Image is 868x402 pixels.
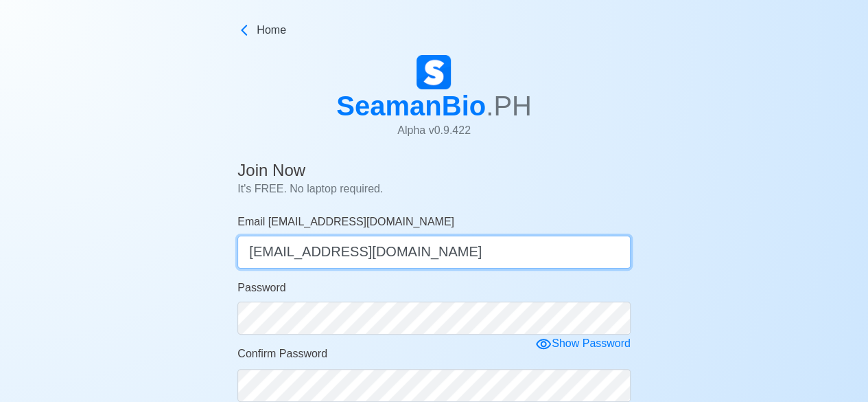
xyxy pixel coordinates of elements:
[257,22,286,38] span: Home
[336,89,532,122] h1: SeamanBio
[535,335,631,353] div: Show Password
[336,55,532,150] a: SeamanBio.PHAlpha v0.9.422
[237,216,454,227] span: Email [EMAIL_ADDRESS][DOMAIN_NAME]
[237,181,631,197] p: It's FREE. No laptop required.
[336,122,532,139] p: Alpha v 0.9.422
[237,348,327,359] span: Confirm Password
[417,55,451,89] img: Logo
[486,91,532,121] span: .PH
[237,236,631,269] input: Your email
[237,282,285,293] span: Password
[237,161,631,181] h4: Join Now
[237,22,631,38] a: Home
